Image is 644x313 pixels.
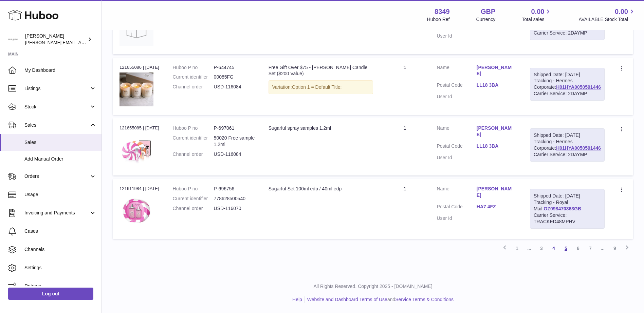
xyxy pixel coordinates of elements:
[437,186,477,200] dt: Name
[380,179,430,238] td: 1
[24,85,89,92] span: Listings
[534,71,601,78] div: Shipped Date: [DATE]
[24,173,89,180] span: Orders
[173,195,214,202] dt: Current identifier
[523,242,535,254] span: ...
[214,125,255,131] dd: P-697061
[584,242,596,254] a: 7
[214,205,255,212] dd: USD-116070
[534,193,601,199] div: Shipped Date: [DATE]
[214,84,255,90] dd: USD-116084
[214,74,255,80] dd: 00085FG
[292,84,342,90] span: Option 1 = Default Title;
[395,297,454,302] a: Service Terms & Conditions
[269,64,373,77] div: Free Gift Over $75 - [PERSON_NAME] Candle Set ($200 Value)
[530,68,605,101] div: Tracking - Hermes Corporate:
[437,125,477,140] dt: Name
[556,84,601,90] a: H01HYA0050591446
[305,296,454,303] li: and
[292,297,302,302] a: Help
[214,195,255,202] dd: 778628500540
[437,154,477,161] dt: User Id
[477,204,516,210] a: HA7 4FZ
[477,186,516,199] a: [PERSON_NAME]
[427,16,450,23] div: Huboo Ref
[380,118,430,175] td: 1
[24,67,96,74] span: My Dashboard
[173,125,214,131] dt: Huboo P no
[214,151,255,158] dd: USD-116084
[534,30,601,36] div: Carrier Service: 2DAYMP
[173,151,214,158] dt: Channel order
[380,58,430,115] td: 1
[437,33,477,39] dt: User Id
[25,40,136,45] span: [PERSON_NAME][EMAIL_ADDRESS][DOMAIN_NAME]
[530,128,605,162] div: Tracking - Hermes Corporate:
[437,64,477,79] dt: Name
[24,104,89,110] span: Stock
[535,242,548,254] a: 3
[119,72,153,106] img: michel-germain-paris-michel-collection-perfume-fragrance-parfum-candle-set-topdown.jpg
[24,265,96,271] span: Settings
[24,210,89,216] span: Invoicing and Payments
[214,186,255,192] dd: P-696756
[522,16,552,23] span: Total sales
[477,64,516,77] a: [PERSON_NAME]
[544,206,582,211] a: OZ098470363GB
[173,135,214,148] dt: Current identifier
[24,122,89,128] span: Sales
[572,242,584,254] a: 6
[269,80,373,94] div: Variation:
[107,283,639,290] p: All Rights Reserved. Copyright 2025 - [DOMAIN_NAME]
[578,16,636,23] span: AVAILABLE Stock Total
[477,143,516,149] a: LL18 3BA
[609,242,621,254] a: 9
[24,246,96,253] span: Channels
[530,189,605,228] div: Tracking - Royal Mail:
[578,7,636,23] a: 0.00 AVAILABLE Stock Total
[477,125,516,138] a: [PERSON_NAME]
[437,82,477,90] dt: Postal Code
[173,64,214,71] dt: Huboo P no
[269,186,373,192] div: Sugarful Set 100ml edp / 40ml edp
[522,7,552,23] a: 0.00 Total sales
[119,186,159,192] div: 121611984 | [DATE]
[437,204,477,212] dt: Postal Code
[24,139,96,146] span: Sales
[24,228,96,234] span: Cases
[119,133,153,167] img: 83491682542581.jpg
[307,297,387,302] a: Website and Dashboard Terms of Use
[173,84,214,90] dt: Channel order
[477,82,516,88] a: LL18 3BA
[548,242,560,254] a: 4
[173,186,214,192] dt: Huboo P no
[534,90,601,97] div: Carrier Service: 2DAYMP
[24,156,96,162] span: Add Manual Order
[173,205,214,212] dt: Channel order
[534,132,601,139] div: Shipped Date: [DATE]
[119,125,159,131] div: 121655085 | [DATE]
[511,242,523,254] a: 1
[24,283,96,289] span: Returns
[531,7,545,16] span: 0.00
[214,135,255,148] dd: 50020 Free sample 1.2ml
[8,34,18,44] img: katy.taghizadeh@michelgermain.com
[596,242,609,254] span: ...
[615,7,628,16] span: 0.00
[481,7,495,16] strong: GBP
[556,145,601,151] a: H01HYA0050591446
[534,212,601,225] div: Carrier Service: TRACKED48MPHV
[437,143,477,151] dt: Postal Code
[119,194,153,228] img: 83491683134856.jpg
[173,74,214,80] dt: Current identifier
[437,93,477,100] dt: User Id
[24,191,96,198] span: Usage
[437,215,477,222] dt: User Id
[534,151,601,158] div: Carrier Service: 2DAYMP
[25,33,86,46] div: [PERSON_NAME]
[214,64,255,71] dd: P-644745
[269,125,373,131] div: Sugarful spray samples 1.2ml
[435,7,450,16] strong: 8349
[476,16,496,23] div: Currency
[560,242,572,254] a: 5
